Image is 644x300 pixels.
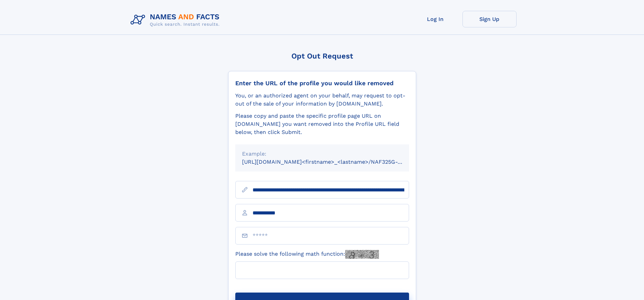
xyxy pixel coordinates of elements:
div: Example: [242,150,402,158]
div: You, or an authorized agent on your behalf, may request to opt-out of the sale of your informatio... [235,92,409,108]
div: Opt Out Request [228,52,416,60]
small: [URL][DOMAIN_NAME]<firstname>_<lastname>/NAF325G-xxxxxxxx [242,159,422,165]
a: Sign Up [462,11,517,27]
label: Please solve the following math function: [235,250,379,259]
img: Logo Names and Facts [128,11,225,29]
div: Enter the URL of the profile you would like removed [235,79,409,87]
a: Log In [408,11,462,27]
div: Please copy and paste the specific profile page URL on [DOMAIN_NAME] you want removed into the Pr... [235,112,409,136]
